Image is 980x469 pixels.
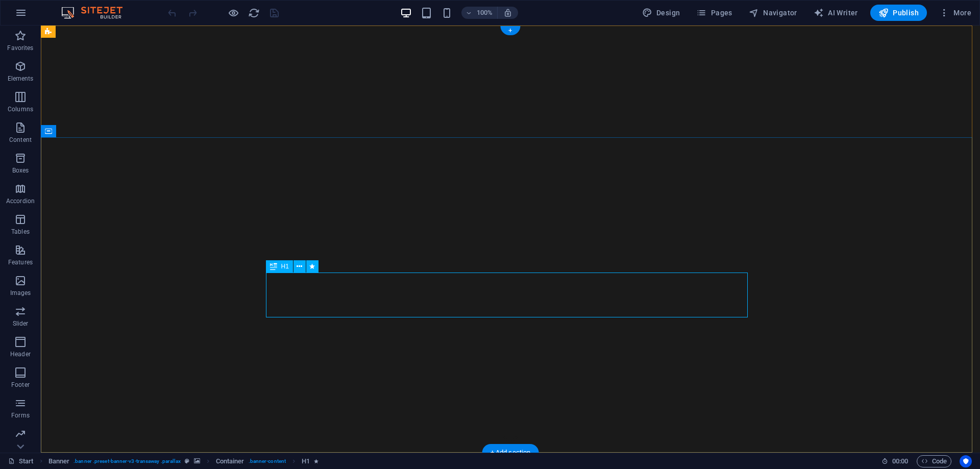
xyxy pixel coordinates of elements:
span: H1 [281,263,289,269]
h6: 100% [477,7,493,19]
p: Header [10,350,31,358]
span: 00 00 [892,455,908,467]
button: AI Writer [810,5,862,21]
span: Design [642,8,680,18]
button: Usercentrics [960,455,972,467]
p: Favorites [7,44,33,52]
p: Elements [8,75,34,83]
span: . banner-content [249,455,286,467]
span: : [899,457,901,465]
button: reload [248,7,260,19]
span: Publish [878,8,919,18]
i: Reload page [248,7,260,19]
span: Pages [696,8,732,18]
i: This element is a customizable preset [185,458,189,464]
span: Code [921,455,947,467]
span: More [939,8,971,18]
i: On resize automatically adjust zoom level to fit chosen device. [503,8,512,17]
p: Accordion [6,197,35,205]
p: Slider [13,319,29,328]
span: . banner .preset-banner-v3-transaway .parallax [73,455,181,467]
a: Click to cancel selection. Double-click to open Pages [8,455,34,467]
p: Boxes [12,166,29,175]
nav: breadcrumb [48,455,319,467]
p: Footer [11,381,30,389]
button: 100% [461,7,498,19]
span: AI Writer [814,8,858,18]
button: Pages [692,5,736,21]
button: Design [638,5,684,21]
button: More [935,5,975,21]
img: Editor Logo [59,7,135,19]
p: Tables [11,228,30,236]
button: Navigator [745,5,801,21]
div: + [500,26,520,35]
span: Click to select. Double-click to edit [216,455,244,467]
span: Navigator [749,8,797,18]
p: Content [9,136,32,144]
button: Publish [870,5,927,21]
p: Forms [11,411,30,419]
button: Code [917,455,951,467]
i: This element contains a background [194,458,200,464]
i: Element contains an animation [314,458,318,464]
p: Images [10,289,31,297]
button: Click here to leave preview mode and continue editing [227,7,239,19]
p: Columns [8,105,33,113]
span: Click to select. Double-click to edit [302,455,310,467]
div: Design (Ctrl+Alt+Y) [638,5,684,21]
span: Click to select. Double-click to edit [48,455,70,467]
div: + Add section [482,444,539,461]
p: Features [8,258,33,266]
h6: Session time [881,455,909,467]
